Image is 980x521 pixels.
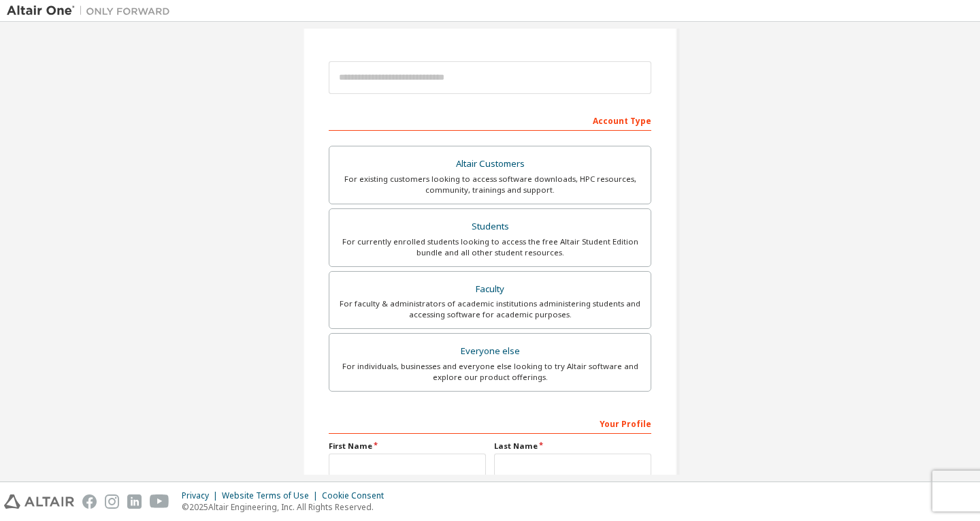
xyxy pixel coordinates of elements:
[82,494,97,509] img: facebook.svg
[4,494,74,509] img: altair_logo.svg
[338,280,642,299] div: Faculty
[182,490,222,501] div: Privacy
[329,109,651,131] div: Account Type
[338,298,642,320] div: For faculty & administrators of academic institutions administering students and accessing softwa...
[494,441,651,452] label: Last Name
[150,494,169,509] img: youtube.svg
[182,501,392,513] p: © 2025 Altair Engineering, Inc. All Rights Reserved.
[322,490,392,501] div: Cookie Consent
[329,412,651,434] div: Your Profile
[338,342,642,361] div: Everyone else
[105,494,119,509] img: instagram.svg
[338,236,642,258] div: For currently enrolled students looking to access the free Altair Student Edition bundle and all ...
[222,490,322,501] div: Website Terms of Use
[7,4,177,18] img: Altair One
[329,441,486,452] label: First Name
[338,217,642,236] div: Students
[338,174,642,195] div: For existing customers looking to access software downloads, HPC resources, community, trainings ...
[338,361,642,383] div: For individuals, businesses and everyone else looking to try Altair software and explore our prod...
[127,494,142,509] img: linkedin.svg
[338,155,642,174] div: Altair Customers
